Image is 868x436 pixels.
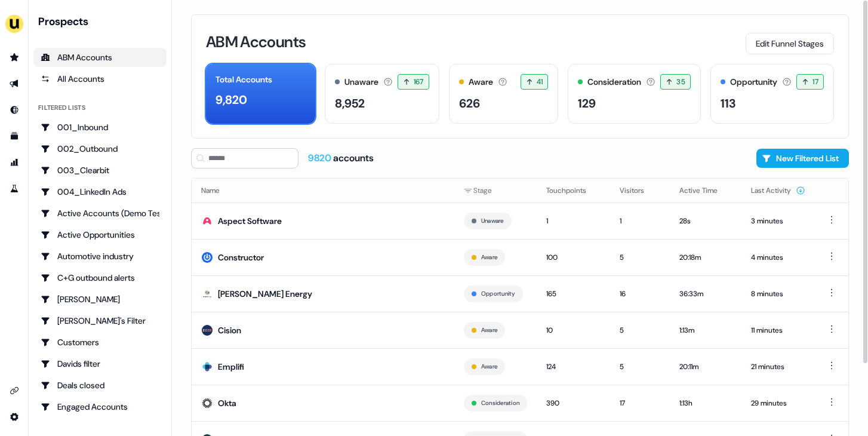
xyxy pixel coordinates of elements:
div: Active Opportunities [41,229,159,241]
a: ABM Accounts [33,48,167,67]
button: Last Activity [751,180,805,201]
a: Go to C+G outbound alerts [33,268,167,287]
a: Go to Charlotte's Filter [33,311,167,330]
div: Automotive industry [41,250,159,262]
div: 3 minutes [751,215,805,227]
a: Go to Charlotte Stone [33,290,167,309]
a: Go to Active Accounts (Demo Test) [33,204,167,223]
div: 5 [620,361,660,373]
div: Consideration [587,76,641,88]
div: Emplifi [218,361,244,373]
span: 41 [537,76,543,88]
button: Active Time [679,180,732,201]
a: Go to outbound experience [5,74,24,93]
div: 1 [620,215,660,227]
div: 003_Clearbit [41,164,159,176]
div: 1 [546,215,601,227]
div: 002_Outbound [41,143,159,155]
div: 28s [679,215,732,227]
div: Customers [41,336,159,348]
div: 1:13m [679,324,732,336]
div: 1:13h [679,397,732,409]
div: 36:33m [679,288,732,300]
div: Cision [218,324,241,336]
a: Go to Active Opportunities [33,225,167,244]
div: 8 minutes [751,288,805,300]
a: Go to Customers [33,333,167,352]
div: Total Accounts [216,73,272,86]
span: 35 [676,76,685,88]
div: [PERSON_NAME] [41,293,159,305]
div: Davids filter [41,358,159,370]
button: Consideration [481,398,519,409]
div: 10 [546,324,601,336]
div: 124 [546,361,601,373]
a: Go to 004_LinkedIn Ads [33,182,167,201]
div: Aspect Software [218,215,282,227]
div: 001_Inbound [41,121,159,133]
span: 167 [414,76,424,88]
div: 8,952 [335,94,365,112]
a: Go to 002_Outbound [33,139,167,158]
a: Go to integrations [5,407,24,426]
a: Go to attribution [5,153,24,172]
button: Touchpoints [546,180,601,201]
div: 626 [459,94,480,112]
div: 17 [620,397,660,409]
div: Engaged Accounts [41,401,159,413]
a: Go to templates [5,127,24,146]
div: Unaware [344,76,378,88]
div: [PERSON_NAME] Energy [218,288,312,300]
div: 113 [721,94,735,112]
a: Go to integrations [5,381,24,400]
div: 390 [546,397,601,409]
div: 9,820 [216,91,247,109]
button: Edit Funnel Stages [746,33,834,54]
div: Prospects [38,14,167,29]
div: C+G outbound alerts [41,272,159,284]
a: Go to prospects [5,48,24,67]
div: 129 [578,94,596,112]
div: 100 [546,251,601,263]
h3: ABM Accounts [206,34,306,50]
div: 165 [546,288,601,300]
a: Go to 001_Inbound [33,118,167,137]
div: [PERSON_NAME]'s Filter [41,315,159,327]
div: Filtered lists [38,103,85,113]
button: Unaware [481,216,504,226]
span: 17 [812,76,818,88]
div: 21 minutes [751,361,805,373]
div: 004_LinkedIn Ads [41,186,159,198]
a: Go to Automotive industry [33,247,167,266]
div: Opportunity [730,76,777,88]
div: 20:11m [679,361,732,373]
button: New Filtered List [756,149,849,168]
div: 5 [620,251,660,263]
button: Aware [481,325,497,336]
div: 20:18m [679,251,732,263]
button: Opportunity [481,288,515,299]
button: Visitors [620,180,658,201]
a: Go to experiments [5,179,24,198]
div: accounts [308,152,374,165]
div: Active Accounts (Demo Test) [41,207,159,219]
div: 11 minutes [751,324,805,336]
span: 9820 [308,152,333,164]
th: Name [192,179,454,202]
div: Okta [218,397,236,409]
div: Aware [469,76,493,88]
a: Go to Davids filter [33,354,167,373]
a: Go to 003_Clearbit [33,161,167,180]
div: Stage [464,185,527,196]
div: All Accounts [41,73,159,85]
a: Go to Engaged Accounts [33,397,167,416]
a: All accounts [33,69,167,88]
div: 29 minutes [751,397,805,409]
button: Aware [481,361,497,372]
a: Go to Deals closed [33,376,167,395]
div: 5 [620,324,660,336]
a: Go to Inbound [5,100,24,119]
div: ABM Accounts [41,51,159,63]
div: 4 minutes [751,251,805,263]
div: Constructor [218,251,264,263]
